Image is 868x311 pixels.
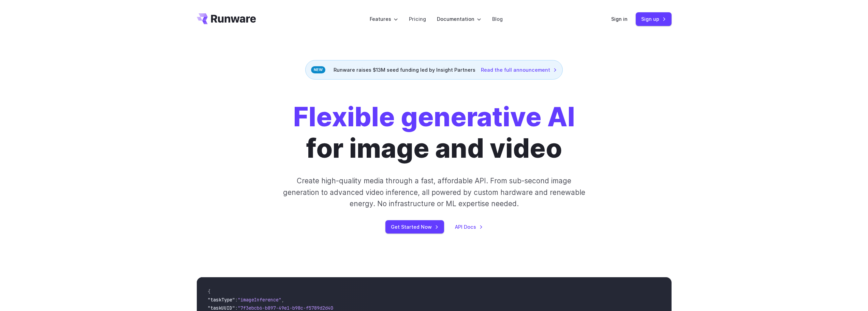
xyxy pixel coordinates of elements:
span: "imageInference" [238,297,281,303]
a: Blog [492,15,503,23]
a: Sign up [636,12,672,26]
span: "taskType" [208,297,235,303]
a: Get Started Now [385,220,444,234]
div: Runware raises $13M seed funding led by Insight Partners [305,60,563,80]
a: Pricing [409,15,426,23]
label: Features [370,15,398,23]
a: Read the full announcement [481,66,557,74]
span: , [281,297,284,303]
span: { [208,288,210,295]
a: Go to / [197,13,256,24]
span: "7f3ebcb6-b897-49e1-b98c-f5789d2d40d7" [238,305,341,311]
p: Create high-quality media through a fast, affordable API. From sub-second image generation to adv... [282,175,586,209]
label: Documentation [437,15,481,23]
span: "taskUUID" [208,305,235,311]
span: : [235,297,238,303]
a: Sign in [611,15,628,23]
h1: for image and video [293,101,575,164]
a: API Docs [455,223,483,231]
strong: Flexible generative AI [293,101,575,133]
span: : [235,305,238,311]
